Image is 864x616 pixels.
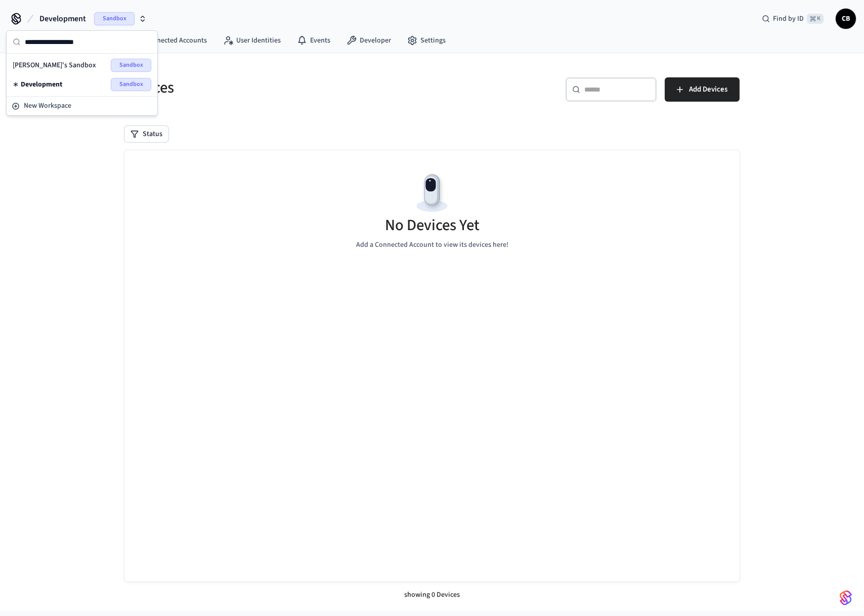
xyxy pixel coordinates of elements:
div: showing 0 Devices [124,582,740,608]
button: CB [836,9,856,29]
div: Suggestions [7,54,157,96]
a: Settings [399,31,454,50]
span: New Workspace [24,101,71,111]
span: Sandbox [111,59,151,72]
span: Find by ID [773,14,804,24]
span: CB [837,10,855,28]
button: New Workspace [8,98,156,114]
a: User Identities [215,31,289,50]
button: Status [124,126,168,142]
span: [PERSON_NAME]'s Sandbox [13,60,96,70]
span: Add Devices [689,83,727,96]
a: Connected Accounts [123,31,215,50]
button: Add Devices [665,77,740,102]
span: ⌘ K [807,14,824,24]
span: Sandbox [94,12,135,25]
span: Development [39,13,86,25]
h5: No Devices Yet [385,215,480,236]
a: Events [289,31,338,50]
span: Sandbox [111,78,151,91]
img: SeamLogoGradient.69752ec5.svg [840,590,852,606]
span: Development [21,79,62,90]
p: Add a Connected Account to view its devices here! [356,240,508,250]
img: Devices Empty State [409,170,455,216]
div: Find by ID⌘ K [754,10,832,28]
h5: Devices [124,77,426,98]
a: Developer [338,31,399,50]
